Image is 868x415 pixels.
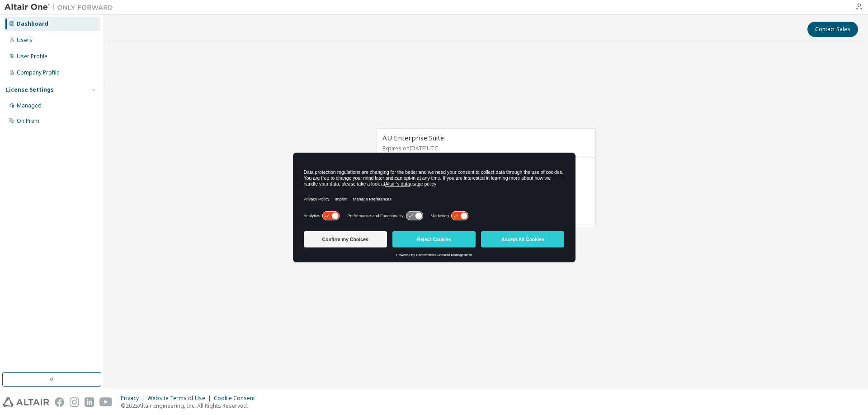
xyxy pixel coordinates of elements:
img: linkedin.svg [85,397,94,407]
p: Expires on [DATE] UTC [382,145,588,152]
div: Users [17,37,33,44]
div: Company Profile [17,69,60,76]
div: Cookie Consent [214,395,260,402]
div: On Prem [17,117,39,125]
div: User Profile [17,53,47,60]
div: Privacy [121,395,147,402]
div: License Settings [6,86,54,93]
div: Dashboard [17,20,48,28]
img: instagram.svg [70,397,79,407]
img: Altair One [5,3,118,12]
span: AU Enterprise Suite [382,133,444,142]
div: Website Terms of Use [147,395,214,402]
img: youtube.svg [99,397,113,407]
p: © 2025 Altair Engineering, Inc. All Rights Reserved. [121,402,260,410]
button: Contact Sales [807,22,858,37]
img: altair_logo.svg [3,397,49,407]
img: facebook.svg [55,397,64,407]
div: Managed [17,102,42,109]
